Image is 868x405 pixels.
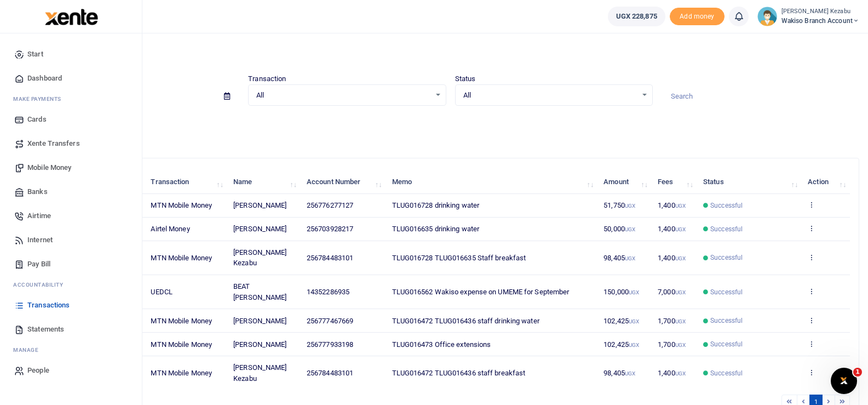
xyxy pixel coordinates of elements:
span: Successful [710,339,743,349]
span: Statements [27,324,64,335]
a: Transactions [9,293,133,317]
small: UGX [629,342,639,348]
span: All [463,90,637,101]
span: TLUG016635 drinking water [392,225,480,233]
small: UGX [675,342,686,348]
span: TLUG016728 drinking water [392,201,480,209]
span: UGX 228,875 [616,11,657,22]
span: 1,700 [658,317,686,325]
span: Successful [710,253,743,263]
span: [PERSON_NAME] Kezabu [233,248,286,267]
th: Account Number: activate to sort column ascending [301,170,386,194]
span: Pay Bill [27,259,50,270]
span: TLUG016562 Wakiso expense on UMEME for September [392,288,570,296]
label: Status [455,73,476,84]
span: MTN Mobile Money [151,317,212,325]
a: profile-user [PERSON_NAME] Kezabu Wakiso branch account [757,7,859,26]
span: TLUG016472 TLUG016436 staff breakfast [392,369,526,377]
small: [PERSON_NAME] Kezabu [781,7,859,16]
small: UGX [629,289,639,295]
span: 1,400 [658,201,686,209]
p: Download [42,119,859,130]
span: Airtel Money [151,225,189,233]
span: 102,425 [603,317,639,325]
span: [PERSON_NAME] [233,317,286,325]
span: Successful [710,368,743,378]
a: People [9,358,133,383]
a: UGX 228,875 [608,7,665,26]
span: 150,000 [603,288,639,296]
span: Successful [710,287,743,297]
a: Start [9,42,133,66]
span: TLUG016472 TLUG016436 staff drinking water [392,317,539,325]
small: UGX [675,370,686,377]
span: 256776277127 [307,201,353,209]
span: Successful [710,201,743,210]
span: 7,000 [658,288,686,296]
span: 98,405 [603,254,635,262]
li: Toup your wallet [670,8,725,26]
span: 256777933198 [307,340,353,349]
a: Statements [9,317,133,341]
span: 51,750 [603,201,635,209]
span: 50,000 [603,225,635,233]
th: Amount: activate to sort column ascending [597,170,652,194]
span: MTN Mobile Money [151,201,212,209]
span: Xente Transfers [27,138,80,149]
span: 1,700 [658,340,686,349]
span: 256784483101 [307,369,353,377]
small: UGX [625,370,635,377]
span: 256784483101 [307,254,353,262]
a: logo-small logo-large logo-large [44,12,98,20]
a: Dashboard [9,66,133,90]
iframe: Intercom live chat [831,368,857,394]
span: Banks [27,186,48,197]
span: Airtime [27,210,51,221]
span: 1,400 [658,225,686,233]
span: Successful [710,316,743,326]
span: 14352286935 [307,288,349,296]
small: UGX [675,203,686,209]
a: Cards [9,107,133,132]
span: anage [19,346,39,354]
small: UGX [675,255,686,261]
span: Cards [27,114,47,125]
span: MTN Mobile Money [151,254,212,262]
span: 256703928217 [307,225,353,233]
span: Start [27,49,43,60]
a: Add money [670,12,725,20]
span: 256777467669 [307,317,353,325]
small: UGX [625,203,635,209]
a: Banks [9,180,133,204]
img: profile-user [757,7,777,26]
small: UGX [675,318,686,324]
li: Ac [9,276,133,293]
a: Airtime [9,204,133,228]
span: All [256,90,430,101]
a: Pay Bill [9,252,133,276]
span: Successful [710,224,743,234]
small: UGX [675,289,686,295]
span: [PERSON_NAME] [233,201,286,209]
span: 102,425 [603,340,639,349]
th: Memo: activate to sort column ascending [386,170,597,194]
th: Action: activate to sort column ascending [802,170,850,194]
span: MTN Mobile Money [151,340,212,349]
span: [PERSON_NAME] Kezabu [233,363,286,383]
a: Mobile Money [9,156,133,180]
img: logo-large [45,9,98,25]
a: Xente Transfers [9,132,133,156]
small: UGX [625,255,635,261]
span: [PERSON_NAME] [233,225,286,233]
label: Transaction [248,73,286,84]
input: Search [662,87,859,106]
span: 98,405 [603,369,635,377]
li: Wallet ballance [603,7,670,26]
small: UGX [675,226,686,232]
span: TLUG016473 Office extensions [392,340,491,349]
span: TLUG016728 TLUG016635 Staff breakfast [392,254,526,262]
span: 1,400 [658,254,686,262]
span: Transactions [27,300,70,311]
th: Name: activate to sort column ascending [227,170,301,194]
span: countability [21,281,63,289]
